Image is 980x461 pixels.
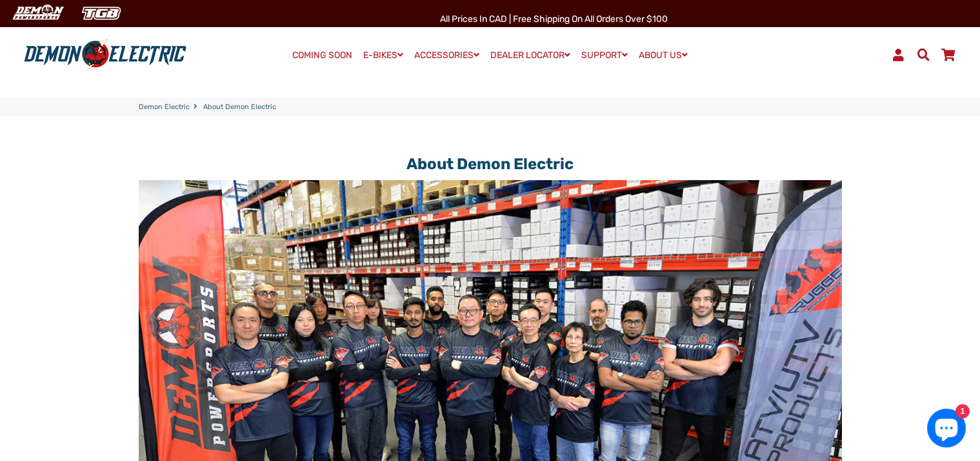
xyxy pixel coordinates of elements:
[577,46,632,65] a: SUPPORT
[139,155,842,174] h1: About Demon Electric
[19,38,191,72] img: Demon Electric logo
[6,3,68,24] img: Demon Electric
[923,409,970,451] inbox-online-store-chat: Shopify online store chat
[440,14,668,25] span: All Prices in CAD | Free shipping on all orders over $100
[203,102,276,113] span: About Demon Electric
[288,46,357,65] a: COMING SOON
[410,46,484,65] a: ACCESSORIES
[634,46,692,65] a: ABOUT US
[359,46,408,65] a: E-BIKES
[75,3,128,24] img: TGB Canada
[139,102,190,113] a: Demon Electric
[486,46,575,65] a: DEALER LOCATOR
